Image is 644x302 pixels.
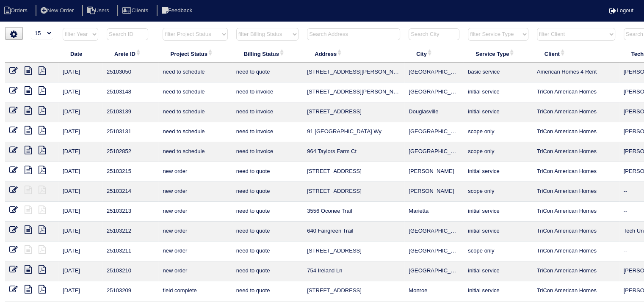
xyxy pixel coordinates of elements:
td: 25103209 [102,281,158,301]
td: TriCon American Homes [533,242,619,261]
td: 25103214 [102,182,158,202]
td: Douglasville [404,102,464,122]
td: [DATE] [58,122,102,142]
td: [DATE] [58,222,102,242]
td: [GEOGRAPHIC_DATA] [404,222,464,242]
td: [STREET_ADDRESS] [303,102,404,122]
td: [GEOGRAPHIC_DATA] [404,261,464,281]
td: 25103050 [102,63,158,82]
td: field complete [158,281,232,301]
td: [DATE] [58,261,102,281]
td: TriCon American Homes [533,102,619,122]
td: [DATE] [58,281,102,301]
td: initial service [464,222,532,242]
td: scope only [464,182,532,202]
td: [GEOGRAPHIC_DATA] [404,142,464,162]
td: initial service [464,82,532,102]
td: [DATE] [58,82,102,102]
td: need to schedule [158,82,232,102]
td: need to quote [232,63,303,82]
td: 25103210 [102,261,158,281]
td: 25103148 [102,82,158,102]
td: new order [158,222,232,242]
td: TriCon American Homes [533,122,619,142]
td: need to quote [232,162,303,182]
td: Marietta [404,202,464,222]
th: Project Status: activate to sort column ascending [158,45,232,63]
td: [STREET_ADDRESS][PERSON_NAME] [303,63,404,82]
td: need to schedule [158,102,232,122]
td: scope only [464,142,532,162]
td: TriCon American Homes [533,281,619,301]
td: initial service [464,202,532,222]
td: [DATE] [58,102,102,122]
td: need to quote [232,182,303,202]
td: 91 [GEOGRAPHIC_DATA] Wy [303,122,404,142]
td: [PERSON_NAME] [404,162,464,182]
td: need to quote [232,281,303,301]
th: Date [58,45,102,63]
th: Arete ID: activate to sort column ascending [102,45,158,63]
td: need to quote [232,261,303,281]
a: New Order [36,7,80,14]
td: [DATE] [58,182,102,202]
a: Clients [117,7,155,14]
td: initial service [464,102,532,122]
td: TriCon American Homes [533,261,619,281]
td: need to quote [232,242,303,261]
td: American Homes 4 Rent [533,63,619,82]
td: initial service [464,162,532,182]
td: need to invoice [232,142,303,162]
td: [DATE] [58,242,102,261]
td: need to schedule [158,63,232,82]
td: TriCon American Homes [533,142,619,162]
td: new order [158,261,232,281]
td: need to quote [232,222,303,242]
th: Address: activate to sort column ascending [303,45,404,63]
td: TriCon American Homes [533,202,619,222]
td: TriCon American Homes [533,182,619,202]
input: Search ID [107,28,148,40]
td: [GEOGRAPHIC_DATA] [404,63,464,82]
td: 25103213 [102,202,158,222]
td: [STREET_ADDRESS] [303,162,404,182]
td: new order [158,162,232,182]
td: need to invoice [232,82,303,102]
th: Service Type: activate to sort column ascending [464,45,532,63]
td: 3556 Oconee Trail [303,202,404,222]
li: Feedback [157,5,199,16]
li: Users [82,5,116,16]
td: [PERSON_NAME] [404,182,464,202]
th: Billing Status: activate to sort column ascending [232,45,303,63]
td: 754 Ireland Ln [303,261,404,281]
td: [DATE] [58,162,102,182]
td: [GEOGRAPHIC_DATA] [404,82,464,102]
td: [STREET_ADDRESS][PERSON_NAME] [303,82,404,102]
td: need to invoice [232,102,303,122]
td: 25103139 [102,102,158,122]
td: Monroe [404,281,464,301]
td: 25103212 [102,222,158,242]
td: 25103131 [102,122,158,142]
td: new order [158,182,232,202]
td: TriCon American Homes [533,162,619,182]
td: 25103215 [102,162,158,182]
td: 25102852 [102,142,158,162]
td: new order [158,242,232,261]
td: TriCon American Homes [533,82,619,102]
td: need to schedule [158,142,232,162]
td: [STREET_ADDRESS] [303,281,404,301]
td: [STREET_ADDRESS] [303,242,404,261]
td: basic service [464,63,532,82]
th: Client: activate to sort column ascending [533,45,619,63]
td: [GEOGRAPHIC_DATA] [404,242,464,261]
td: 640 Fairgreen Trail [303,222,404,242]
input: Search City [409,28,459,40]
th: City: activate to sort column ascending [404,45,464,63]
td: [DATE] [58,202,102,222]
td: initial service [464,261,532,281]
td: scope only [464,122,532,142]
td: need to invoice [232,122,303,142]
a: Users [82,7,116,14]
li: Clients [117,5,155,16]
